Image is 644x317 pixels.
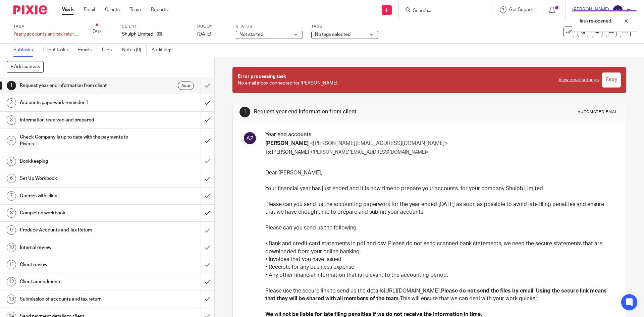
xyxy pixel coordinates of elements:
div: 13 [7,295,16,304]
div: 1 [239,107,250,117]
p: • Any other financial information that is relevant to the accounting period. [265,271,614,279]
label: Tags [311,24,378,29]
div: 1 [7,81,16,90]
img: svg%3E [243,131,257,145]
div: 6 [7,174,16,183]
small: /15 [96,30,102,34]
img: svg%3E [612,5,623,15]
div: 4 [7,136,16,145]
p: Please can you send us the following [265,224,614,232]
span: <[PERSON_NAME][EMAIL_ADDRESS][DOMAIN_NAME]> [310,141,448,146]
label: Status [236,24,303,29]
div: 0 [93,28,102,36]
a: Subtasks [13,44,38,57]
div: 10 [7,243,16,252]
h1: Completed workbook [20,208,136,218]
label: Client [122,24,189,29]
span: Not started [239,32,263,37]
h1: Bookkeeping [20,156,136,166]
label: Task [13,24,80,29]
span: No tags selected [315,32,351,37]
p: • Receipts for any business expense [265,263,614,271]
span: [DATE] [197,32,211,37]
p: Please use the secure link to send us the details . This will ensure that we can deal with your w... [265,287,614,303]
h1: Set Up Workbook [20,173,136,183]
input: Retry [602,72,621,88]
div: 11 [7,260,16,269]
p: Your financial year has just ended and it is now time to prepare your accounts. for your company ... [265,185,614,193]
h1: Accounts paperwork reminder 1 [20,98,136,108]
span: [PERSON_NAME] [265,141,309,146]
h1: Produce Accounts and Tax Return [20,225,136,235]
p: Shulph Limited [122,31,153,38]
div: Auto [178,82,194,90]
span: To: [PERSON_NAME] [265,150,309,155]
a: View email settings [558,76,599,83]
div: Automated email [578,109,619,115]
a: Emails [78,44,97,57]
a: Files [102,44,117,57]
div: 5 [7,157,16,166]
h1: Submission of accounts and tax return [20,294,136,304]
label: Due by [197,24,227,29]
h1: Client review [20,260,136,270]
img: Pixie [13,5,47,14]
strong: We wil not be liable for late filing penalties if we do not receive the information in time. [265,312,482,317]
span: Error processing task [238,74,286,79]
strong: Please do not send the files by email. [441,288,535,294]
h1: Check Company is up to date with the payments to Pisces [20,132,136,149]
a: Clients [105,6,120,13]
div: 9 [7,225,16,235]
button: + Add subtask [7,61,44,72]
h3: Year end accounts [265,131,614,138]
a: [URL][DOMAIN_NAME] [384,288,440,294]
p: Dear [PERSON_NAME], [265,169,614,177]
p: • Bank and credit card statements in pdf and csv. Please do not send scanned bank statements, we ... [265,240,614,256]
a: Notes (0) [122,44,147,57]
p: Task re-opened. [579,18,612,24]
p: • Invoices that you have issued [265,256,614,263]
a: Work [62,6,74,13]
div: 2 [7,98,16,108]
a: Client tasks [43,44,73,57]
h1: Information received and prepared [20,115,136,125]
div: 8 [7,208,16,218]
p: No email inbox connected for [PERSON_NAME]. [238,73,551,87]
a: Audit logs [152,44,177,57]
div: 7 [7,191,16,201]
h1: Request year end information from client [254,108,444,115]
div: 12 [7,277,16,286]
a: Email [84,6,95,13]
p: Please can you send us the accounting paperwork for the year ended [DATE] as soon as possible to ... [265,201,614,216]
h1: Request year end information from client [20,81,136,91]
h1: Internal review [20,243,136,253]
div: Yearly accounts and tax return - Automatic - [DATE] [13,31,80,38]
h1: Client amendments [20,277,136,287]
span: <[PERSON_NAME][EMAIL_ADDRESS][DOMAIN_NAME]> [310,150,429,155]
div: 3 [7,115,16,125]
a: Team [130,6,141,13]
a: Reports [151,6,168,13]
h1: Queries with client [20,191,136,201]
div: Yearly accounts and tax return - Automatic - May 2023 [13,31,80,38]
